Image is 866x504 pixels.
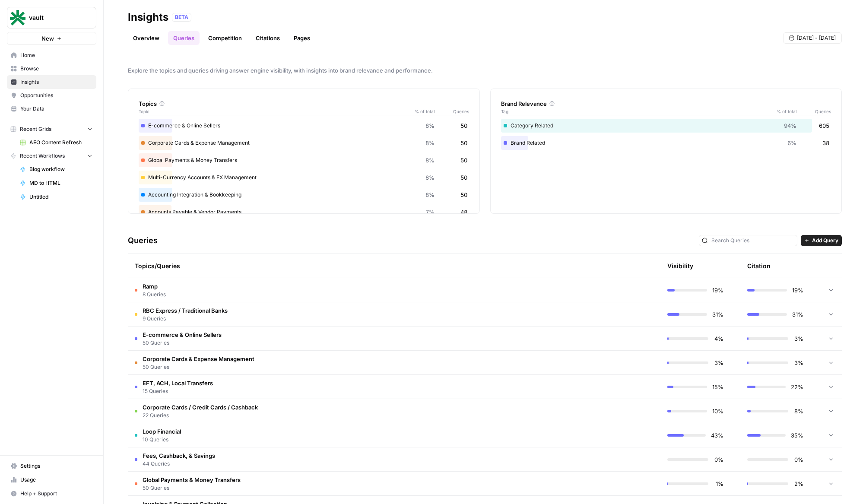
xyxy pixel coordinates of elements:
button: Help + Support [7,487,96,501]
button: Workspace: vault [7,7,96,29]
span: 8% [793,407,803,415]
span: Tag [501,108,771,115]
span: 4% [714,334,723,343]
span: % of total [771,108,796,115]
span: 3% [793,334,803,343]
span: Queries [435,108,469,115]
div: Citation [747,254,771,278]
div: Topics [139,99,469,108]
span: 9 Queries [143,315,228,323]
div: Category Related [501,119,831,133]
a: Pages [289,31,315,45]
span: Explore the topics and queries driving answer engine visibility, with insights into brand relevan... [128,66,842,75]
span: 48 [460,208,467,216]
span: 605 [819,121,829,130]
span: Fees, Cashback, & Savings [143,451,215,460]
span: 50 Queries [143,484,241,492]
span: E-commerce & Online Sellers [143,330,222,339]
span: Corporate Cards / Credit Cards / Cashback [143,403,258,412]
span: 50 Queries [143,339,222,347]
span: Corporate Cards & Expense Management [143,355,254,363]
div: Accounting Integration & Bookkeeping [139,188,469,202]
span: 50 [460,121,467,130]
a: Queries [168,31,200,45]
span: 0% [793,455,803,464]
span: 3% [714,358,723,367]
span: 19% [792,286,803,295]
input: Search Queries [711,236,794,245]
span: 44 Queries [143,460,215,468]
span: Home [20,51,92,59]
a: Blog workflow [16,162,96,176]
span: Ramp [143,282,166,291]
span: vault [29,13,81,22]
span: EFT, ACH, Local Transfers [143,379,213,387]
span: Usage [20,476,92,484]
span: 15 Queries [143,387,213,395]
span: Settings [20,462,92,470]
span: 8 Queries [143,291,166,298]
span: 35% [791,431,803,440]
span: MD to HTML [29,179,92,187]
span: 50 [460,156,467,165]
span: New [41,34,54,43]
button: Recent Grids [7,123,96,136]
span: Blog workflow [29,165,92,173]
span: 19% [712,286,723,295]
div: E-commerce & Online Sellers [139,119,469,133]
span: % of total [409,108,435,115]
span: 31% [792,310,803,319]
button: Recent Workflows [7,149,96,162]
span: 22% [791,383,803,391]
div: Accounts Payable & Vendor Payments [139,205,469,219]
span: 50 [460,173,467,182]
span: Queries [796,108,831,115]
button: [DATE] - [DATE] [783,32,842,44]
a: Insights [7,75,96,89]
span: 50 [460,139,467,147]
a: Overview [128,31,165,45]
span: 8% [425,139,435,147]
span: Loop Financial [143,427,181,436]
h3: Queries [128,235,158,247]
span: Opportunities [20,92,92,99]
span: 50 [460,190,467,199]
a: Browse [7,62,96,76]
span: 43% [711,431,723,440]
div: Multi-Currency Accounts & FX Management [139,171,469,184]
span: Recent Grids [20,125,51,133]
a: Opportunities [7,89,96,102]
span: 1% [714,479,723,488]
span: Insights [20,78,92,86]
div: Topics/Queries [135,254,571,278]
span: 22 Queries [143,412,258,419]
a: MD to HTML [16,176,96,190]
span: Topic [139,108,409,115]
span: [DATE] - [DATE] [797,34,836,42]
span: 94% [784,121,796,130]
span: Add Query [812,237,838,244]
span: 8% [425,156,435,165]
div: Insights [128,10,168,24]
div: Visibility [667,262,693,270]
span: Browse [20,65,92,73]
span: 8% [425,190,435,199]
span: 0% [714,455,723,464]
a: Citations [251,31,285,45]
div: Corporate Cards & Expense Management [139,136,469,150]
span: Your Data [20,105,92,113]
span: 3% [793,358,803,367]
div: Brand Related [501,136,831,150]
span: 7% [425,208,435,216]
span: 6% [787,139,796,147]
button: Add Query [801,235,842,246]
img: vault Logo [10,10,25,25]
span: 10 Queries [143,436,181,444]
a: Settings [7,459,96,473]
button: New [7,32,96,45]
div: BETA [172,13,191,22]
span: 2% [793,479,803,488]
span: 38 [822,139,829,147]
a: Your Data [7,102,96,116]
span: 31% [712,310,723,319]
